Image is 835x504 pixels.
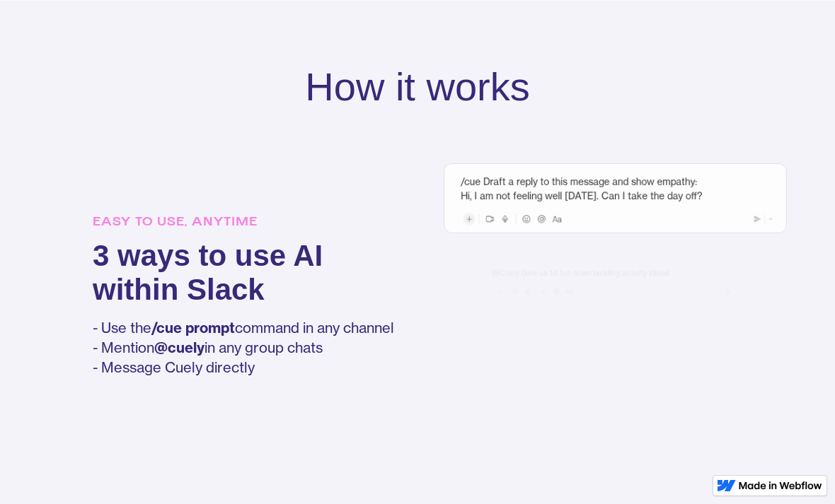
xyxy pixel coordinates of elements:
img: Made in Webflow [739,481,822,490]
h2: How it works [305,64,529,110]
p: - Use the command in any channel - Mention in any group chats - Message Cuely directly [93,318,394,377]
strong: /cue prompt [151,319,235,336]
div: @Cuely Give us 10 fun team building activity ideas! [492,267,738,279]
strong: @cuely [154,339,205,356]
div: /cue Draft a reply to this message and show empathy: Hi, I am not feeling well [DATE]. Can I take... [461,175,770,203]
h5: EASY TO USE, ANYTIME [93,212,394,232]
h3: 3 ways to use AI within Slack [93,239,394,307]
